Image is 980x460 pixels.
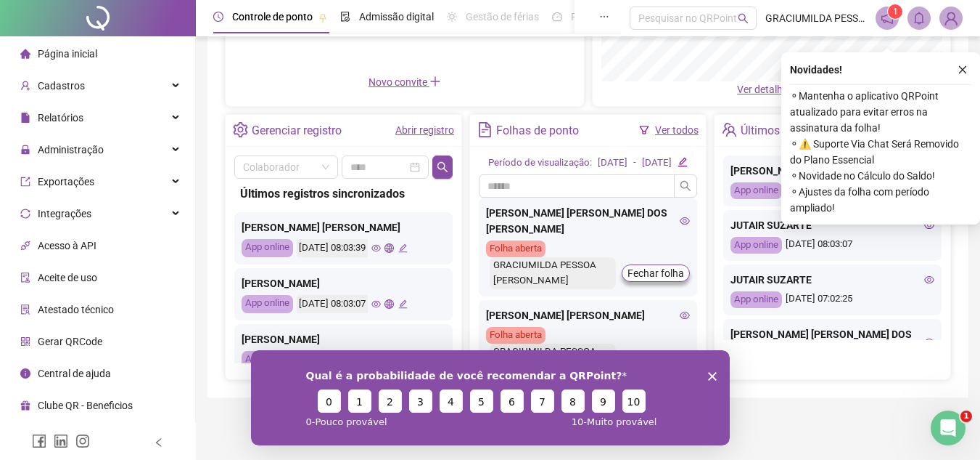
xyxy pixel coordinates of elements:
[252,118,342,143] div: Gerenciar registro
[741,118,902,143] div: Últimos registros sincronizados
[38,240,96,251] span: Acesso à API
[233,122,248,137] span: setting
[790,88,971,136] span: ⚬ Mantenha o aplicativo QRPoint atualizado para evitar erros na assinatura da folha!
[680,216,690,226] span: eye
[38,400,133,411] span: Clube QR - Beneficios
[486,205,690,237] div: [PERSON_NAME] [PERSON_NAME] DOS [PERSON_NAME]
[38,272,97,283] span: Aceite de uso
[20,81,30,91] span: user-add
[738,13,749,24] span: search
[680,180,691,192] span: search
[398,299,408,309] span: edit
[486,327,545,344] div: Folha aberta
[790,62,842,78] span: Novidades !
[38,144,104,156] span: Administração
[924,220,934,230] span: eye
[765,10,867,26] span: GRACIUMILDA PESSOA [PERSON_NAME]
[490,344,616,376] div: GRACIUMILDA PESSOA [PERSON_NAME]
[398,243,408,253] span: edit
[633,156,636,171] div: -
[395,124,454,136] a: Abrir registro
[359,11,434,23] span: Admissão digital
[384,299,394,309] span: global
[340,12,350,22] span: file-done
[38,336,102,347] span: Gerar QRCode
[960,411,972,422] span: 1
[730,272,934,288] div: JUTAIR SUZARTE
[466,11,539,23] span: Gestão de férias
[486,241,545,257] div: Folha aberta
[655,124,699,136] a: Ver todos
[598,156,627,171] div: [DATE]
[20,304,30,315] span: solution
[737,84,793,95] span: Ver detalhes
[38,304,114,315] span: Atestado técnico
[371,299,381,309] span: eye
[242,239,293,257] div: App online
[730,237,934,254] div: [DATE] 08:03:07
[368,76,441,88] span: Novo convite
[737,84,805,95] a: Ver detalhes down
[318,13,327,22] span: pushpin
[32,434,46,448] span: facebook
[242,331,445,347] div: [PERSON_NAME]
[242,275,445,291] div: [PERSON_NAME]
[924,337,934,347] span: eye
[20,400,30,411] span: gift
[251,350,730,445] iframe: Pesquisa da QRPoint
[20,113,30,123] span: file
[371,243,381,253] span: eye
[232,11,313,23] span: Controle de ponto
[20,209,30,219] span: sync
[893,7,898,17] span: 1
[297,239,368,257] div: [DATE] 08:03:39
[54,434,68,448] span: linkedin
[790,168,971,184] span: ⚬ Novidade no Cálculo do Saldo!
[242,351,293,369] div: App online
[20,273,30,283] span: audit
[240,185,447,203] div: Últimos registros sincronizados
[242,219,445,235] div: [PERSON_NAME] [PERSON_NAME]
[790,136,971,168] span: ⚬ ⚠️ Suporte Via Chat Será Removido do Plano Essencial
[940,7,962,29] img: 89550
[38,368,111,379] span: Central de ajuda
[571,11,627,23] span: Painel do DP
[790,184,971,216] span: ⚬ Ajustes da folha com período ampliado!
[429,76,441,87] span: plus
[730,182,934,199] div: [DATE] 08:03:39
[730,217,934,233] div: JUTAIR SUZARTE
[730,291,934,308] div: [DATE] 07:02:25
[599,12,609,22] span: ellipsis
[490,257,616,289] div: GRACIUMILDA PESSOA [PERSON_NAME]
[622,265,690,282] button: Fechar folha
[730,326,934,358] div: [PERSON_NAME] [PERSON_NAME] DOS [PERSON_NAME]
[20,368,30,379] span: info-circle
[552,12,562,22] span: dashboard
[38,176,94,187] span: Exportações
[881,12,894,25] span: notification
[730,163,934,179] div: [PERSON_NAME] [PERSON_NAME]
[722,122,737,137] span: team
[20,145,30,155] span: lock
[196,409,980,460] footer: QRPoint © 2025 - 2.90.5 -
[496,118,579,143] div: Folhas de ponto
[639,125,649,135] span: filter
[680,310,690,320] span: eye
[75,434,90,448] span: instagram
[20,241,30,251] span: api
[38,208,91,219] span: Integrações
[437,161,448,173] span: search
